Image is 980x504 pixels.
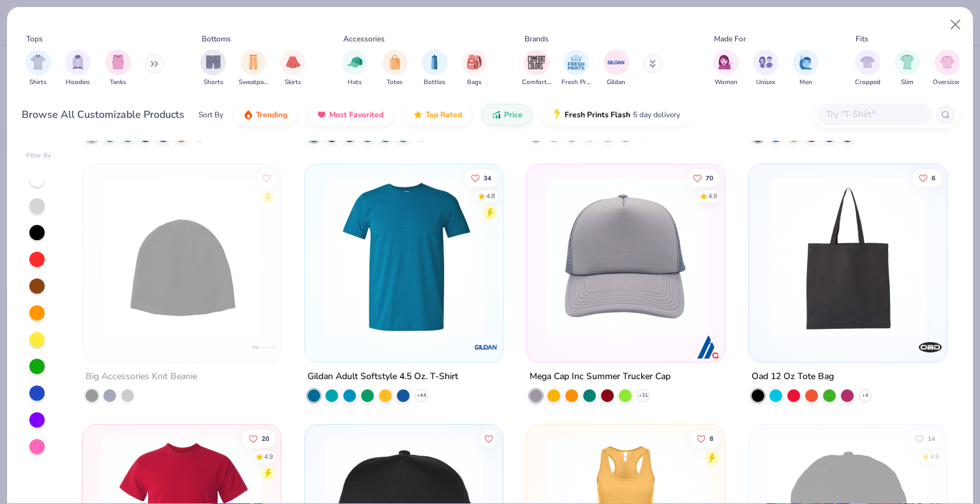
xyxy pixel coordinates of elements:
[713,50,739,87] button: filter button
[422,50,447,87] div: filter for Bottles
[909,429,942,447] button: Like
[467,55,481,69] img: Bags Image
[342,50,367,87] div: filter for Hats
[265,452,274,461] div: 4.9
[66,78,90,87] span: Hoodies
[895,50,920,87] div: filter for Slim
[540,177,712,336] img: 9e140c90-e119-4704-82d8-5c3fb2806cdf
[607,78,625,87] span: Gildan
[933,78,961,87] span: Oversized
[316,110,327,120] img: most_fav.gif
[200,50,226,87] div: filter for Shorts
[26,33,43,45] div: Tops
[26,151,52,161] div: Filter By
[690,429,720,447] button: Like
[343,33,385,45] div: Accessories
[930,452,939,461] div: 4.8
[262,435,270,442] span: 20
[713,50,739,87] div: filter for Women
[759,55,773,69] img: Unisex Image
[530,369,671,385] div: Mega Cap Inc Summer Trucker Cap
[280,50,306,87] div: filter for Skirts
[382,50,408,87] button: filter button
[901,78,914,87] span: Slim
[561,50,591,87] button: filter button
[917,335,942,360] img: OAD logo
[388,55,402,69] img: Totes Image
[26,50,51,87] button: filter button
[799,78,812,87] span: Men
[204,78,223,87] span: Shorts
[932,175,935,182] span: 6
[718,55,733,69] img: Women Image
[940,55,954,69] img: Oversized Image
[565,110,630,120] span: Fresh Prints Flash
[96,177,268,336] img: 3e8dc27c-2277-4022-ac7c-fb6e0773d416
[604,50,629,87] div: filter for Gildan
[26,50,51,87] div: filter for Shirts
[105,50,131,87] button: filter button
[855,78,880,87] span: Cropped
[933,50,961,87] button: filter button
[715,78,738,87] span: Women
[308,369,458,385] div: Gildan Adult Softstyle 4.5 Oz. T-Shirt
[552,110,562,120] img: flash.gif
[944,13,968,37] button: Close
[65,50,91,87] div: filter for Hoodies
[31,55,45,69] img: Shirts Image
[860,55,875,69] img: Cropped Image
[342,50,367,87] button: filter button
[307,104,393,126] button: Most Favorited
[708,192,717,201] div: 4.9
[413,110,423,120] img: TopRated.gif
[71,55,85,69] img: Hoodies Image
[202,33,231,45] div: Bottoms
[348,78,362,87] span: Hats
[762,177,934,336] img: a9b762da-f4d6-484f-b8d7-31553592b363
[387,78,403,87] span: Totes
[753,50,778,87] div: filter for Unisex
[329,110,383,120] span: Most Favorited
[206,55,221,69] img: Shorts Image
[793,50,819,87] button: filter button
[633,108,680,122] span: 5 day delivery
[464,169,498,187] button: Like
[462,50,487,87] button: filter button
[29,78,47,87] span: Shirts
[243,110,253,120] img: trending.gif
[239,78,268,87] span: Sweatpants
[856,33,868,45] div: Fits
[524,33,549,45] div: Brands
[258,169,276,187] button: Like
[561,78,591,87] span: Fresh Prints
[756,78,775,87] span: Unisex
[318,177,490,336] img: 6e5b4623-b2d7-47aa-a31d-c127d7126a18
[895,50,920,87] button: filter button
[285,78,301,87] span: Skirts
[709,435,713,442] span: 8
[484,175,491,182] span: 34
[239,50,268,87] button: filter button
[403,104,471,126] button: Top Rated
[251,335,277,360] img: Big Accessories logo
[504,110,523,120] span: Price
[567,53,586,72] img: Fresh Prints Image
[422,50,447,87] button: filter button
[855,50,880,87] button: filter button
[542,104,690,126] button: Fresh Prints Flash5 day delivery
[480,429,498,447] button: Like
[198,109,223,120] div: Sort By
[110,78,126,87] span: Tanks
[280,50,306,87] button: filter button
[928,435,935,442] span: 14
[752,369,834,385] div: Oad 12 Oz Tote Bag
[607,53,626,72] img: Gildan Image
[467,78,482,87] span: Bags
[427,55,442,69] img: Bottles Image
[473,335,499,360] img: Gildan logo
[462,50,487,87] div: filter for Bags
[753,50,778,87] button: filter button
[527,53,546,72] img: Comfort Colors Image
[482,104,532,126] button: Price
[234,104,297,126] button: Trending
